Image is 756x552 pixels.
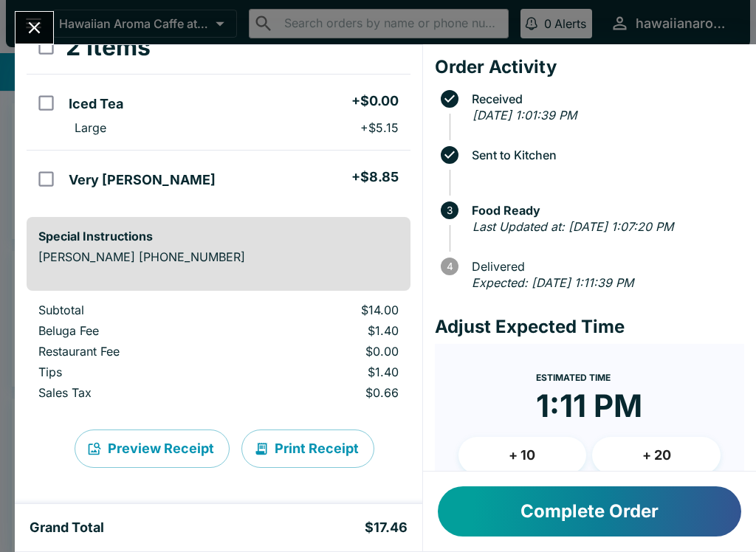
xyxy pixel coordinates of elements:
[38,344,234,359] p: Restaurant Fee
[536,387,642,425] time: 1:11 PM
[464,204,744,217] span: Food Ready
[38,249,399,264] p: [PERSON_NAME] [PHONE_NUMBER]
[472,275,633,290] em: Expected: [DATE] 1:11:39 PM
[75,120,106,135] p: Large
[75,429,230,468] button: Preview Receipt
[241,429,374,468] button: Print Receipt
[258,323,398,338] p: $1.40
[438,486,741,537] button: Complete Order
[351,168,399,186] h5: + $8.85
[69,171,216,189] h5: Very [PERSON_NAME]
[472,219,673,234] em: Last Updated at: [DATE] 1:07:20 PM
[360,120,399,135] p: + $5.15
[258,303,398,317] p: $14.00
[536,372,611,383] span: Estimated Time
[66,32,151,62] h3: 2 Items
[447,204,453,216] text: 3
[69,95,123,113] h5: Iced Tea
[16,12,53,44] button: Close
[464,260,744,273] span: Delivered
[365,519,408,537] h5: $17.46
[38,365,234,379] p: Tips
[446,261,453,272] text: 4
[435,56,744,78] h4: Order Activity
[258,365,398,379] p: $1.40
[30,519,104,537] h5: Grand Total
[258,385,398,400] p: $0.66
[38,303,234,317] p: Subtotal
[472,108,577,123] em: [DATE] 1:01:39 PM
[458,437,587,474] button: + 10
[38,385,234,400] p: Sales Tax
[351,92,399,110] h5: + $0.00
[464,148,744,162] span: Sent to Kitchen
[38,323,234,338] p: Beluga Fee
[27,303,410,406] table: orders table
[38,229,399,244] h6: Special Instructions
[27,21,410,205] table: orders table
[258,344,398,359] p: $0.00
[592,437,721,474] button: + 20
[464,92,744,106] span: Received
[435,316,744,338] h4: Adjust Expected Time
